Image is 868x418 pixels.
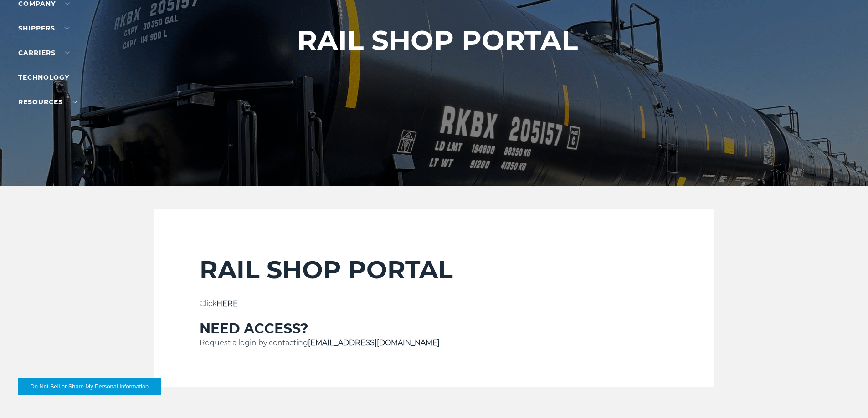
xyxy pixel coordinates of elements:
a: RESOURCES [18,98,77,106]
a: HERE [216,299,238,308]
h2: RAIL SHOP PORTAL [200,255,669,285]
a: Technology [18,73,69,81]
p: Click [200,298,669,309]
p: Request a login by contacting [200,337,669,348]
a: SHIPPERS [18,24,70,32]
a: Carriers [18,49,70,57]
button: Do Not Sell or Share My Personal Information [18,378,161,395]
h1: RAIL SHOP PORTAL [297,25,578,56]
a: [EMAIL_ADDRESS][DOMAIN_NAME] [308,338,440,347]
h3: NEED ACCESS? [200,320,669,337]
